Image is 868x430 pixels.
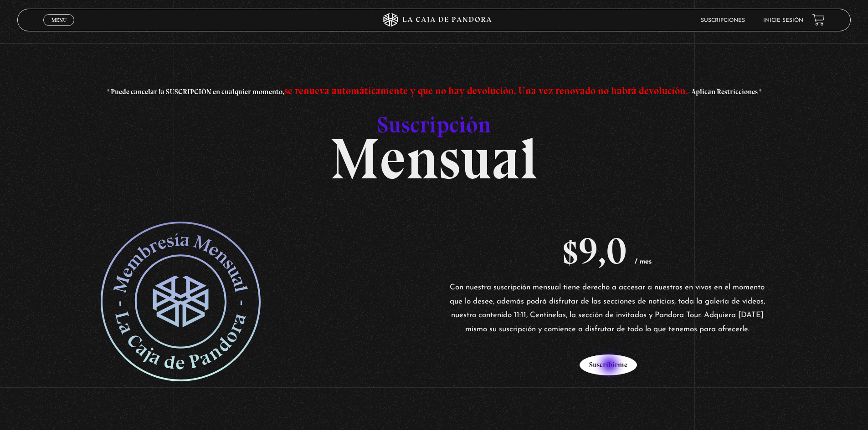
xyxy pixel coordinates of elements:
[763,18,803,23] a: Inicie sesión
[17,86,851,96] h3: * Puede cancelar la SUSCRIPCIÓN en cualquier momento, - Aplican Restricciones *
[580,354,637,375] button: Suscribirme
[563,229,578,273] span: $
[377,111,491,138] span: Suscripción
[17,96,851,176] h2: Mensual
[51,17,67,23] span: Menu
[635,258,652,265] span: / mes
[563,229,627,273] bdi: 9,0
[284,85,688,97] span: se renueva automáticamente y que no hay devolución. Una vez renovado no habrá devolución.
[48,25,70,31] span: Cerrar
[701,18,745,23] a: Suscripciones
[447,281,767,336] p: Con nuestra suscripción mensual tiene derecho a accesar a nuestros en vivos en el momento que lo ...
[812,14,825,26] a: View your shopping cart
